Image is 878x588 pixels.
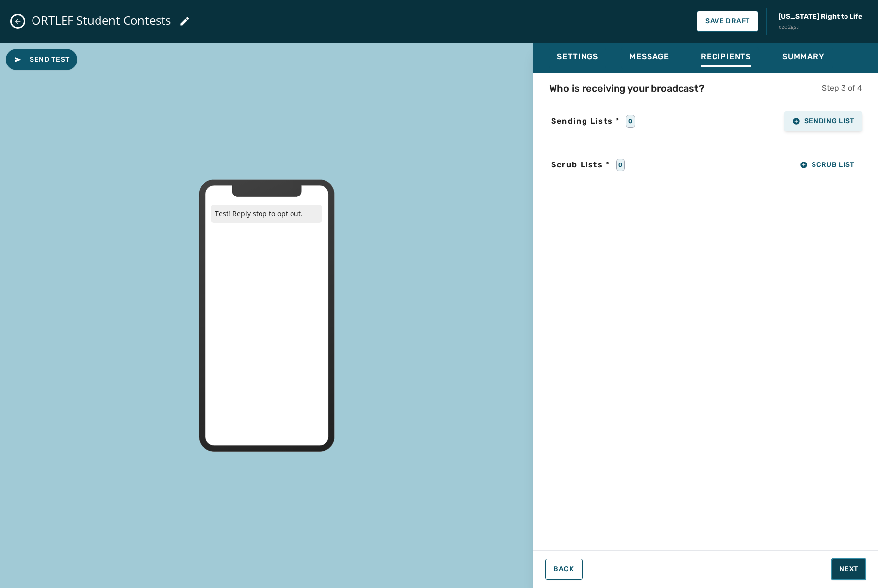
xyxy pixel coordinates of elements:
[549,47,606,69] button: Settings
[779,23,862,31] span: ozo2gsti
[792,155,862,175] button: Scrub List
[822,82,862,94] h5: Step 3 of 4
[629,52,669,62] span: Message
[701,52,751,62] span: Recipients
[553,565,574,573] span: Back
[705,17,750,25] span: Save Draft
[792,117,854,125] span: Sending List
[549,159,612,171] span: Scrub Lists *
[697,11,758,32] button: Save Draft
[779,12,862,22] span: [US_STATE] Right to Life
[621,47,677,69] button: Message
[211,205,322,223] p: Test! Reply stop to opt out.
[775,47,833,69] button: Summary
[545,559,583,580] button: Back
[549,115,622,127] span: Sending Lists *
[693,47,759,69] button: Recipients
[626,115,635,128] div: 0
[839,564,858,574] span: Next
[784,111,862,131] button: Sending List
[557,52,598,62] span: Settings
[800,161,854,169] span: Scrub List
[831,558,866,580] button: Next
[616,159,625,171] div: 0
[782,52,825,62] span: Summary
[549,81,704,95] h4: Who is receiving your broadcast?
